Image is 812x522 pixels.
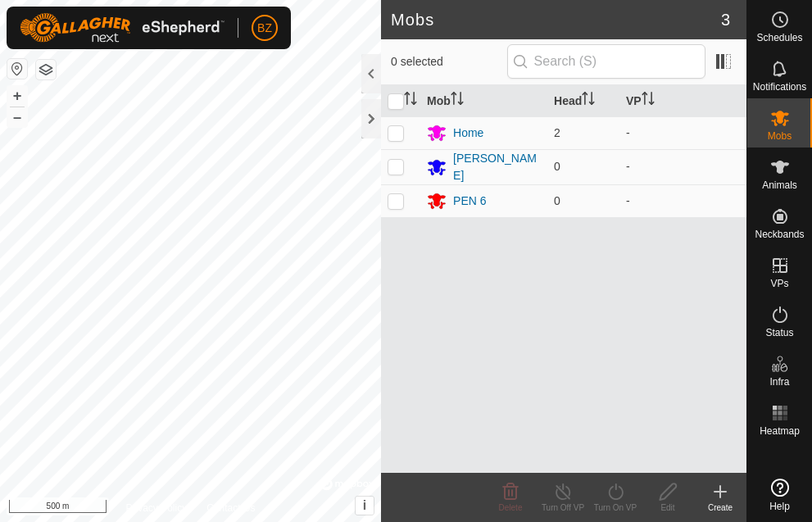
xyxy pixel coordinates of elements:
[619,184,746,217] td: -
[363,498,366,512] span: i
[554,160,560,173] span: 0
[768,131,792,141] span: Mobs
[765,328,793,338] span: Status
[619,149,746,184] td: -
[547,85,619,117] th: Head
[453,125,483,142] div: Home
[747,472,812,518] a: Help
[126,501,188,515] a: Privacy Policy
[769,502,790,511] span: Help
[755,229,804,239] span: Neckbands
[356,497,374,515] button: i
[554,126,560,139] span: 2
[36,60,56,79] button: Map Layers
[7,59,27,79] button: Reset Map
[451,94,464,107] p-sorticon: Activate to sort
[619,85,746,117] th: VP
[762,180,797,190] span: Animals
[769,377,789,387] span: Infra
[453,150,541,184] div: [PERSON_NAME]
[642,502,694,514] div: Edit
[589,502,642,514] div: Turn On VP
[7,86,27,106] button: +
[642,94,655,107] p-sorticon: Activate to sort
[756,33,802,43] span: Schedules
[20,13,225,43] img: Gallagher Logo
[554,194,560,207] span: 0
[721,7,730,32] span: 3
[753,82,806,92] span: Notifications
[206,501,255,515] a: Contact Us
[7,107,27,127] button: –
[420,85,547,117] th: Mob
[537,502,589,514] div: Turn Off VP
[391,10,721,30] h2: Mobs
[257,20,272,37] span: BZ
[499,503,523,512] span: Delete
[760,426,800,436] span: Heatmap
[391,53,507,70] span: 0 selected
[404,94,417,107] p-sorticon: Activate to sort
[694,502,746,514] div: Create
[619,116,746,149] td: -
[582,94,595,107] p-sorticon: Activate to sort
[507,44,705,79] input: Search (S)
[770,279,788,288] span: VPs
[453,193,486,210] div: PEN 6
